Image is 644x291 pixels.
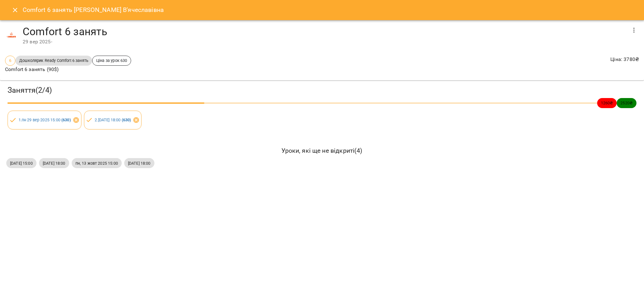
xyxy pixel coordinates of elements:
[72,160,122,166] span: пн, 13 жовт 2025 15:00
[39,160,69,166] span: [DATE] 18:00
[5,58,15,63] span: 6
[23,5,164,15] h6: Comfort 6 занять [PERSON_NAME] В'ячеславівна
[5,66,131,73] p: Comfort 6 занять (90$)
[61,118,71,122] b: ( 630 )
[6,146,638,156] h6: Уроки, які ще не відкриті ( 4 )
[124,160,154,166] span: [DATE] 18:00
[95,118,131,122] a: 2.[DATE] 18:00 (630)
[597,100,617,106] span: 1260 ₴
[8,85,636,95] h3: Заняття ( 2 / 4 )
[19,118,71,122] a: 1.пн 29 вер 2025 15:00 (630)
[8,111,81,129] div: 1.пн 29 вер 2025 15:00 (630)
[610,56,639,63] p: Ціна : 3780 ₴
[5,29,18,41] img: 86f377443daa486b3a215227427d088a.png
[617,100,636,106] span: 2520 ₴
[8,3,23,18] button: Close
[23,38,626,46] div: 29 вер 2025 -
[15,58,92,63] span: Дошколярик Ready Comfort 6 занять
[23,25,626,38] h4: Comfort 6 занять
[84,111,142,129] div: 2.[DATE] 18:00 (630)
[6,160,36,166] span: [DATE] 15:00
[122,118,131,122] b: ( 630 )
[92,58,131,63] span: Ціна за урок 630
